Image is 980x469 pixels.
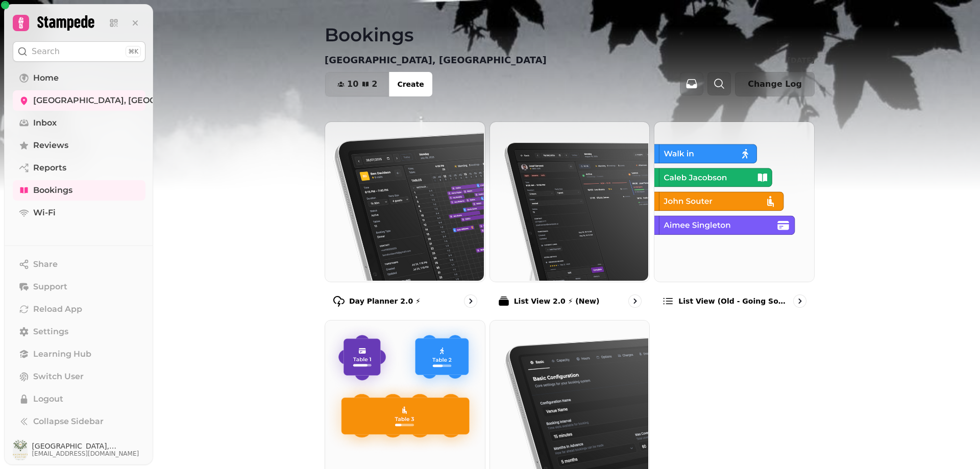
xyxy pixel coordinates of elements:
[489,121,649,281] img: List View 2.0 ⚡ (New)
[33,303,82,315] span: Reload App
[489,121,650,316] a: List View 2.0 ⚡ (New)List View 2.0 ⚡ (New)
[389,72,432,96] button: Create
[13,411,145,432] button: Collapse Sidebar
[654,121,815,316] a: List view (Old - going soon)List view (Old - going soon)
[13,68,145,88] a: Home
[33,117,57,129] span: Inbox
[33,281,67,293] span: Support
[13,113,145,133] a: Inbox
[13,322,145,342] a: Settings
[13,299,145,319] button: Reload App
[735,72,815,96] button: Change Log
[325,121,485,316] a: Day Planner 2.0 ⚡Day Planner 2.0 ⚡
[13,135,145,156] a: Reviews
[33,348,91,360] span: Learning Hub
[33,139,68,152] span: Reviews
[33,162,66,174] span: Reports
[13,440,28,460] img: User avatar
[788,55,815,65] p: [DATE]
[13,90,145,111] a: [GEOGRAPHIC_DATA], [GEOGRAPHIC_DATA]
[13,389,145,409] button: Logout
[653,121,813,281] img: List view (Old - going soon)
[13,366,145,387] button: Switch User
[126,46,141,57] div: ⌘K
[33,207,56,219] span: Wi-Fi
[32,442,145,450] span: [GEOGRAPHIC_DATA], [GEOGRAPHIC_DATA]
[795,296,805,306] svg: go to
[630,296,640,306] svg: go to
[33,72,59,84] span: Home
[325,72,389,96] button: 102
[13,41,145,62] button: Search⌘K
[13,203,145,223] a: Wi-Fi
[13,277,145,297] button: Support
[33,393,63,405] span: Logout
[33,94,219,107] span: [GEOGRAPHIC_DATA], [GEOGRAPHIC_DATA]
[13,254,145,275] button: Share
[32,45,60,58] p: Search
[33,258,58,270] span: Share
[33,371,84,383] span: Switch User
[748,80,802,88] span: Change Log
[678,296,789,306] p: List view (Old - going soon)
[13,180,145,201] a: Bookings
[32,450,145,458] span: [EMAIL_ADDRESS][DOMAIN_NAME]
[347,80,358,88] span: 10
[33,184,72,196] span: Bookings
[397,81,424,88] span: Create
[349,296,421,306] p: Day Planner 2.0 ⚡
[33,415,104,428] span: Collapse Sidebar
[325,53,547,67] p: [GEOGRAPHIC_DATA], [GEOGRAPHIC_DATA]
[33,326,68,338] span: Settings
[13,158,145,178] a: Reports
[465,296,476,306] svg: go to
[13,440,145,460] button: User avatar[GEOGRAPHIC_DATA], [GEOGRAPHIC_DATA][EMAIL_ADDRESS][DOMAIN_NAME]
[372,80,377,88] span: 2
[324,121,484,281] img: Day Planner 2.0 ⚡
[13,344,145,364] a: Learning Hub
[514,296,600,306] p: List View 2.0 ⚡ (New)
